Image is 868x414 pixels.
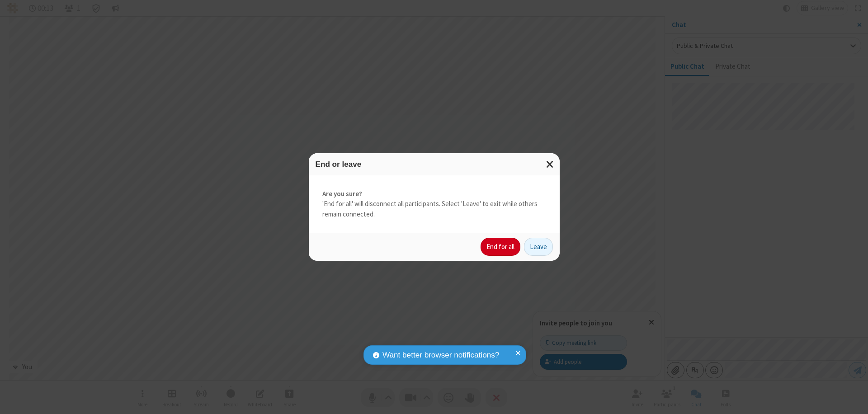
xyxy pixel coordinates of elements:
span: Want better browser notifications? [382,349,499,361]
strong: Are you sure? [322,189,546,199]
button: Close modal [541,153,560,175]
h3: End or leave [316,160,553,169]
div: 'End for all' will disconnect all participants. Select 'Leave' to exit while others remain connec... [309,175,560,233]
button: Leave [524,238,553,256]
button: End for all [481,238,520,256]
